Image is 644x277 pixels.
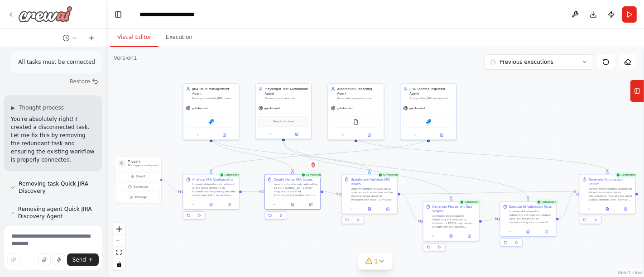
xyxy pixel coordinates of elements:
[356,133,382,138] button: Open in side panel
[218,172,241,178] div: Completed
[429,133,455,138] button: Open in side panel
[323,189,338,196] g: Edge from 81f23e6b-7428-409e-92e4-a309162ed84b to c369148d-eca2-45a7-a4ad-375f918d3604
[265,97,309,100] div: Generate and execute comprehensive Playwright test scripts to validate all JIRA UI operations in ...
[618,270,643,275] a: React Flow attribution
[72,256,86,263] span: Send
[284,132,310,137] button: Open in side panel
[113,258,125,270] button: toggle interactivity
[208,119,214,125] img: Jira
[134,185,148,189] span: Schedule
[274,183,318,197] div: Loremi dolorsitametc adip elitse do eiu {tempori_utl} etdolor mag aliqua enim ad {minimv_quis} no...
[589,177,633,186] div: Generate Automation Report
[18,6,72,22] img: Logo
[377,172,400,178] div: Completed
[11,104,15,111] span: ▶
[264,174,321,222] div: CompletedCreate Demo JIRA IssuesLoremi dolorsitametc adip elitse do eiu {tempori_utl} etdolor mag...
[308,159,319,171] button: Delete node
[84,33,99,43] button: Start a new chat
[192,177,235,182] div: Analyze JIRA Configuration
[374,257,378,266] span: 1
[128,159,159,164] h3: Triggers
[7,253,20,266] button: Improve this prompt
[482,216,497,223] g: Edge from b4263947-77cb-474c-95d7-bc0fb7778f72 to 8304260d-a77d-4f62-998d-dc6064abeed1
[18,205,95,220] span: Removing agent Quick JIRA Discovery Agent
[538,229,554,234] button: Open in side panel
[135,195,147,200] span: Manage
[461,234,477,239] button: Open in side panel
[400,84,457,140] div: JIRA Schema Inspector AgentAnalyze the JIRA instance at {jira_base_url} to determine exact requir...
[183,174,240,222] div: CompletedAnalyze JIRA ConfigurationLoremip dolorsitametc adipisci el sed DOEI temporin ut laboree...
[11,104,64,111] button: ▶Thought process
[128,164,159,167] p: No triggers configured
[433,205,476,214] div: Generate Playwright Test Scripts
[53,253,65,266] button: Click to speak your automation idea
[211,133,237,138] button: Open in side panel
[410,87,454,96] div: JIRA Schema Inspector Agent
[255,84,312,139] div: Playwright Test Automation AgentGenerate and execute comprehensive Playwright test scripts to val...
[115,156,162,204] div: TriggersNo triggers configuredEventScheduleManage
[400,191,420,223] g: Edge from c369148d-eca2-45a7-a4ad-375f918d3604 to b4263947-77cb-474c-95d7-bc0fb7778f72
[242,189,261,194] g: Edge from e9c77393-0bec-469f-ac5e-93d9af5bf180 to 81f23e6b-7428-409e-92e4-a309162ed84b
[283,202,302,207] button: View output
[433,215,476,229] div: Loremips dolorsitametc Adipiscing elit seddoei te incididu utl ETDO magnaaliqu en adm ven QU. Nos...
[273,119,294,124] span: Drop tools here
[117,183,159,191] button: Schedule
[300,172,323,178] div: Completed
[209,137,372,171] g: Edge from 23372684-850a-419a-93df-83f1e9158285 to c369148d-eca2-45a7-a4ad-375f918d3604
[192,183,236,197] div: Loremip dolorsitametc adipisci el sed DOEI temporin ut laboreet dol magnaaliquae adm veniamqu nos...
[442,234,461,239] button: View output
[159,28,200,47] button: Execution
[161,177,180,194] g: Edge from triggers to e9c77393-0bec-469f-ac5e-93d9af5bf180
[426,119,431,125] img: Jira
[519,229,538,234] button: View output
[303,202,318,207] button: Open in side panel
[458,200,481,205] div: Completed
[114,54,137,62] div: Version 1
[274,177,313,182] div: Create Demo JIRA Issues
[264,106,280,110] span: gpt-4o-mini
[360,206,379,212] button: View output
[485,54,593,70] button: Previous executions
[59,33,81,43] button: Switch to previous chat
[67,253,99,266] button: Send
[337,87,381,96] div: Automation Reporting Agent
[423,201,480,253] div: CompletedGenerate Playwright Test ScriptsLoremips dolorsitametc Adipiscing elit seddoei te incidi...
[281,141,530,198] g: Edge from acd2aff5-52ae-4afa-8f12-d27528085d32 to 8304260d-a77d-4f62-998d-dc6064abeed1
[192,106,208,110] span: gpt-4o-mini
[589,187,633,202] div: Loremi dolorsitametc adipiscing elitsed do eiusmodte inc utlaboreetdol mag aliquae admi VENI quis...
[113,223,125,270] div: React Flow controls
[19,104,64,111] span: Thought process
[410,97,454,100] div: Analyze the JIRA instance at {jira_base_url} to determine exact requirements, field schemas, and ...
[618,206,633,212] button: Open in side panel
[509,205,552,209] div: Execute UI Validation Tests
[598,206,617,212] button: View output
[11,115,95,164] p: You're absolutely right! I created a disconnected task. Let me fix this by removing the redundant...
[136,174,145,179] span: Event
[202,202,221,207] button: View output
[351,177,395,186] div: Update and Validate JIRA Issues
[192,87,236,96] div: JIRA Issue Management Agent
[535,200,558,205] div: Completed
[337,97,381,100] div: Generate comprehensive automation reports summarizing JIRA issue operations, Playwright test resu...
[117,172,159,181] button: Event
[38,253,51,266] button: Upload files
[354,137,610,171] g: Edge from 405fc83c-6112-4f83-b326-adcdc9e730f3 to d9aad4f7-9e06-4807-9806-1b4a9bfb75ec
[353,119,359,125] img: FileReadTool
[400,189,576,196] g: Edge from c369148d-eca2-45a7-a4ad-375f918d3604 to d9aad4f7-9e06-4807-9806-1b4a9bfb75ec
[337,106,353,110] span: gpt-4o-mini
[559,189,576,221] g: Edge from 8304260d-a77d-4f62-998d-dc6064abeed1 to d9aad4f7-9e06-4807-9806-1b4a9bfb75ec
[117,193,159,202] button: Manage
[579,174,636,226] div: CompletedGenerate Automation ReportLoremi dolorsitametc adipiscing elitsed do eiusmodte inc utlab...
[409,106,425,110] span: gpt-4o-mini
[615,172,638,178] div: Completed
[66,75,102,88] button: Restore
[351,187,395,202] div: Perform comprehensive issue updates and validations on the created issues using all available JIR...
[18,58,95,66] p: All tasks must be connected
[509,210,553,224] div: Loremip dol sitametco Adipiscing elit seddoei tempori utl ETDO magnaali en {admi_veni_qui} nos ex...
[341,174,398,226] div: CompletedUpdate and Validate JIRA IssuesPerform comprehensive issue updates and validations on th...
[112,8,125,21] button: Hide left sidebar
[328,84,384,140] div: Automation Reporting AgentGenerate comprehensive automation reports summarizing JIRA issue operat...
[265,87,309,96] div: Playwright Test Automation Agent
[113,223,125,235] button: zoom in
[281,141,453,198] g: Edge from acd2aff5-52ae-4afa-8f12-d27528085d32 to b4263947-77cb-474c-95d7-bc0fb7778f72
